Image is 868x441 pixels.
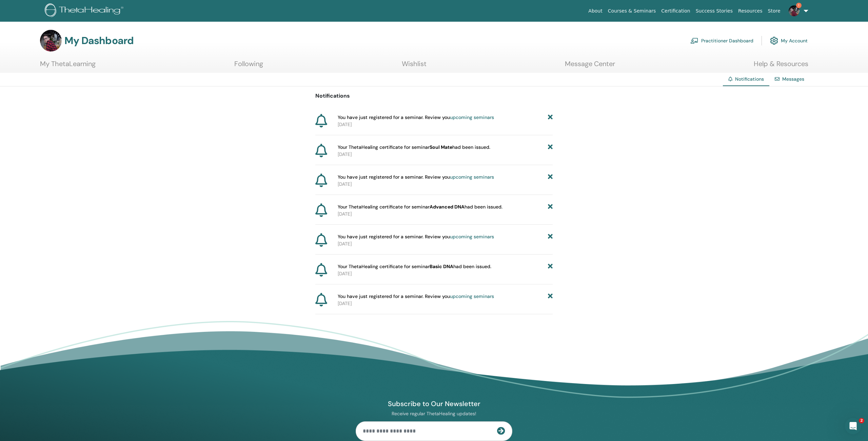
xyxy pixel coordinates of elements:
[658,5,693,17] a: Certification
[450,174,494,180] a: upcoming seminars
[450,114,494,120] a: upcoming seminars
[789,5,800,16] img: default.jpg
[782,76,804,82] a: Messages
[338,233,494,240] span: You have just registered for a seminar. Review you
[450,293,494,299] a: upcoming seminars
[430,204,465,210] b: Advanced DNA
[770,33,808,48] a: My Account
[845,418,861,434] iframe: Intercom live chat
[605,5,659,17] a: Courses & Seminars
[338,203,502,211] span: Your ThetaHealing certificate for seminar had been issued.
[338,121,553,128] p: [DATE]
[338,174,494,181] span: You have just registered for a seminar. Review you
[338,293,494,300] span: You have just registered for a seminar. Review you
[338,144,490,151] span: Your ThetaHealing certificate for seminar had been issued.
[234,60,263,73] a: Following
[450,234,494,240] a: upcoming seminars
[338,211,553,218] p: [DATE]
[315,92,553,100] p: Notifications
[64,35,134,47] h3: My Dashboard
[754,60,808,73] a: Help & Resources
[338,114,494,121] span: You have just registered for a seminar. Review you
[690,38,698,44] img: chalkboard-teacher.svg
[765,5,783,17] a: Store
[586,5,605,17] a: About
[338,151,553,158] p: [DATE]
[735,5,765,17] a: Resources
[430,263,453,269] b: Basic DNA
[338,300,553,307] p: [DATE]
[45,3,126,19] img: logo.png
[338,240,553,247] p: [DATE]
[693,5,735,17] a: Success Stories
[430,144,452,150] b: Soul Mate
[356,410,512,417] p: Receive regular ThetaHealing updates!
[770,35,778,46] img: cog.svg
[338,270,553,277] p: [DATE]
[40,30,62,52] img: default.jpg
[690,33,753,48] a: Practitioner Dashboard
[796,3,802,8] span: 1
[356,399,512,408] h4: Subscribe to Our Newsletter
[338,263,491,270] span: Your ThetaHealing certificate for seminar had been issued.
[40,60,96,73] a: My ThetaLearning
[859,418,864,423] span: 2
[735,76,764,82] span: Notifications
[565,60,615,73] a: Message Center
[402,60,427,73] a: Wishlist
[338,181,553,188] p: [DATE]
